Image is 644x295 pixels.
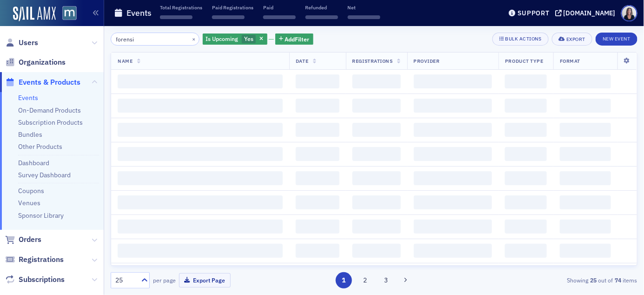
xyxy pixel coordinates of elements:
span: ‌ [505,123,547,137]
span: Users [19,38,38,48]
span: ‌ [296,195,339,209]
span: Events & Products [19,77,80,87]
div: Bulk Actions [505,36,542,41]
span: ‌ [352,123,401,137]
div: Yes [203,34,267,45]
span: ‌ [414,220,492,234]
button: Export [552,33,592,46]
span: Provider [414,58,440,64]
span: Product Type [505,58,543,64]
span: ‌ [560,147,611,161]
span: ‌ [118,195,283,209]
span: ‌ [296,74,339,88]
span: ‌ [560,74,611,88]
span: Subscriptions [19,275,65,285]
a: Organizations [5,57,66,67]
span: ‌ [560,171,611,185]
span: ‌ [118,171,283,185]
span: ‌ [296,123,339,137]
span: ‌ [560,195,611,209]
span: Profile [621,5,637,21]
a: Users [5,38,38,48]
div: 25 [115,275,136,285]
span: ‌ [352,195,401,209]
span: Add Filter [285,35,310,43]
a: Dashboard [18,159,49,167]
span: ‌ [352,244,401,258]
a: On-Demand Products [18,106,81,114]
span: ‌ [414,147,492,161]
p: Total Registrations [160,4,202,11]
span: Orders [19,235,41,245]
span: ‌ [505,171,547,185]
span: ‌ [296,147,339,161]
button: Export Page [179,273,231,288]
span: ‌ [263,15,296,19]
span: ‌ [118,220,283,234]
span: ‌ [212,15,245,19]
span: ‌ [560,99,611,113]
div: Export [566,37,585,42]
a: Events & Products [5,77,80,87]
button: 3 [378,272,394,288]
span: ‌ [505,99,547,113]
a: Events [18,94,38,102]
span: Registrations [19,255,64,265]
p: Paid Registrations [212,4,253,11]
span: ‌ [414,74,492,88]
span: Is Upcoming [206,35,239,42]
p: Net [348,4,380,11]
span: ‌ [505,244,547,258]
span: Date [296,58,308,64]
span: ‌ [414,99,492,113]
p: Refunded [305,4,338,11]
button: [DOMAIN_NAME] [555,10,619,16]
span: ‌ [560,220,611,234]
span: ‌ [352,74,401,88]
button: 1 [336,272,352,288]
a: New Event [596,34,637,42]
span: ‌ [296,244,339,258]
span: Organizations [19,57,66,67]
span: ‌ [296,171,339,185]
span: Yes [244,35,253,42]
span: ‌ [348,15,380,19]
a: Other Products [18,142,62,151]
span: ‌ [118,99,283,113]
a: Orders [5,235,41,245]
span: ‌ [352,220,401,234]
span: ‌ [352,171,401,185]
strong: 74 [613,276,623,284]
button: New Event [596,33,637,46]
span: ‌ [296,220,339,234]
span: Name [118,58,133,64]
a: View Homepage [56,6,77,22]
span: ‌ [505,220,547,234]
label: per page [153,276,176,284]
div: Showing out of items [468,276,637,284]
div: Support [518,9,550,17]
span: ‌ [560,244,611,258]
button: 2 [357,272,373,288]
button: AddFilter [275,34,313,45]
a: Bundles [18,130,42,139]
span: ‌ [560,123,611,137]
span: ‌ [118,147,283,161]
span: ‌ [118,244,283,258]
span: ‌ [414,195,492,209]
span: ‌ [505,147,547,161]
input: Search… [111,33,199,46]
span: ‌ [352,147,401,161]
span: ‌ [352,99,401,113]
a: Sponsor Library [18,211,64,220]
a: Subscription Products [18,118,83,127]
a: Registrations [5,255,64,265]
span: ‌ [414,123,492,137]
span: Format [560,58,580,64]
span: ‌ [118,123,283,137]
a: Survey Dashboard [18,171,71,179]
button: × [190,34,198,43]
a: SailAMX [13,7,56,21]
button: Bulk Actions [492,33,549,46]
a: Coupons [18,187,44,195]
